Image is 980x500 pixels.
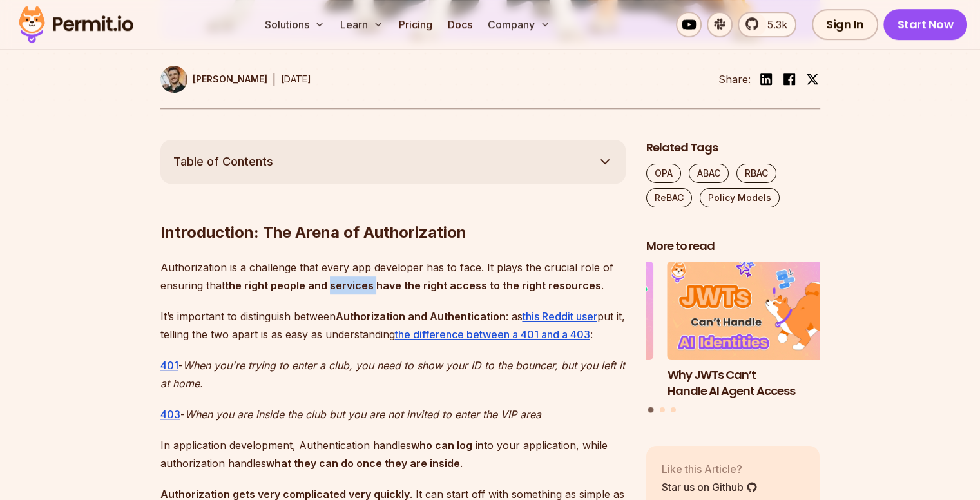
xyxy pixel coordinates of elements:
[160,405,626,423] p: -
[736,164,776,183] a: RBAC
[193,73,267,86] p: [PERSON_NAME]
[395,328,590,341] a: the difference between a 401 and a 403
[738,12,796,37] a: 5.3k
[160,356,626,392] p: -
[523,310,597,323] a: this Reddit user
[225,279,601,292] strong: the right people and services have the right access to the right resources
[668,262,841,360] img: Why JWTs Can’t Handle AI Agent Access
[806,73,819,86] img: twitter
[758,72,774,87] img: linkedin
[185,408,541,421] em: When you are inside the club but you are not invited to enter the VIP area
[646,238,820,255] h2: More to read
[13,3,139,46] img: Permit logo
[479,367,653,399] h3: Implementing Multi-Tenant RBAC in Nuxt.js
[336,310,506,323] strong: Authorization and Authentication
[662,479,758,495] a: Star us on Github
[648,407,654,413] button: Go to slide 1
[662,461,758,477] p: Like this Article?
[394,12,437,37] a: Pricing
[266,457,460,470] strong: what they can do once they are inside
[479,262,653,399] li: 3 of 3
[160,140,626,184] button: Table of Contents
[812,9,878,40] a: Sign In
[160,436,626,472] p: In application development, Authentication handles to your application, while authorization handl...
[160,258,626,294] p: Authorization is a challenge that every app developer has to face. It plays the crucial role of e...
[700,188,780,207] a: Policy Models
[718,72,751,87] li: Share:
[668,262,841,399] li: 1 of 3
[660,407,665,412] button: Go to slide 2
[281,73,311,84] time: [DATE]
[646,188,692,207] a: ReBAC
[668,262,841,399] a: Why JWTs Can’t Handle AI Agent AccessWhy JWTs Can’t Handle AI Agent Access
[646,140,820,156] h2: Related Tags
[160,408,180,421] a: 403
[273,72,276,87] div: |
[646,262,820,414] div: Posts
[668,367,841,399] h3: Why JWTs Can’t Handle AI Agent Access
[160,171,626,243] h2: Introduction: The Arena of Authorization
[443,12,477,37] a: Docs
[160,66,187,93] img: Daniel Bass
[260,12,330,37] button: Solutions
[479,262,653,360] img: Implementing Multi-Tenant RBAC in Nuxt.js
[160,359,178,372] a: 401
[411,439,484,452] strong: who can log in
[483,12,555,37] button: Company
[760,17,787,32] span: 5.3k
[160,307,626,343] p: It’s important to distinguish between : as put it, telling the two apart is as easy as understand...
[883,9,968,40] a: Start Now
[173,153,273,171] span: Table of Contents
[160,359,625,390] em: When you're trying to enter a club, you need to show your ID to the bouncer, but you left it at h...
[689,164,729,183] a: ABAC
[782,72,797,87] img: facebook
[335,12,389,37] button: Learn
[646,164,681,183] a: OPA
[160,66,267,93] a: [PERSON_NAME]
[671,407,676,412] button: Go to slide 3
